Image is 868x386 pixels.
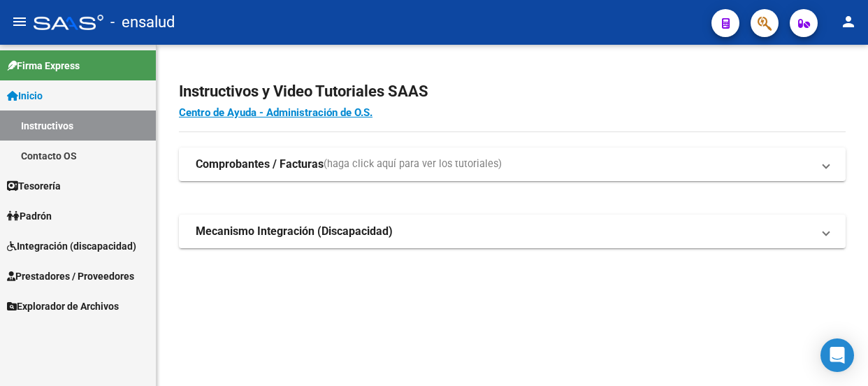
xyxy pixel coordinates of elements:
[7,178,61,194] span: Tesorería
[110,7,175,38] span: - ensalud
[840,13,857,30] mat-icon: person
[820,338,854,372] div: Open Intercom Messenger
[7,238,136,254] span: Integración (discapacidad)
[7,208,52,224] span: Padrón
[324,157,502,172] span: (haga click aquí para ver los tutoriales)
[7,58,80,73] span: Firma Express
[7,269,134,284] span: Prestadores / Proveedores
[179,215,846,248] mat-expansion-panel-header: Mecanismo Integración (Discapacidad)
[179,106,372,119] a: Centro de Ayuda - Administración de O.S.
[7,88,43,103] span: Inicio
[11,13,28,30] mat-icon: menu
[196,157,324,172] strong: Comprobantes / Facturas
[196,224,393,239] strong: Mecanismo Integración (Discapacidad)
[179,78,846,105] h2: Instructivos y Video Tutoriales SAAS
[179,148,846,181] mat-expansion-panel-header: Comprobantes / Facturas(haga click aquí para ver los tutoriales)
[7,299,119,314] span: Explorador de Archivos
